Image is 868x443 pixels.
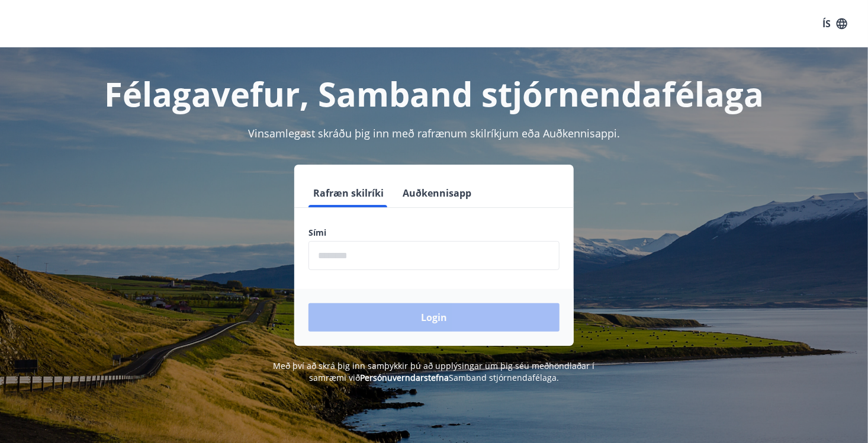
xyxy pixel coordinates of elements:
h1: Félagavefur, Samband stjórnendafélaga [22,71,846,116]
button: Rafræn skilríki [308,179,388,207]
span: Með því að skrá þig inn samþykkir þú að upplýsingar um þig séu meðhöndlaðar í samræmi við Samband... [274,360,595,383]
button: Auðkennisapp [398,179,476,207]
a: Persónuverndarstefna [360,372,449,383]
span: Vinsamlegast skráðu þig inn með rafrænum skilríkjum eða Auðkennisappi. [248,126,620,140]
button: ÍS [816,13,854,34]
label: Sími [308,227,560,239]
